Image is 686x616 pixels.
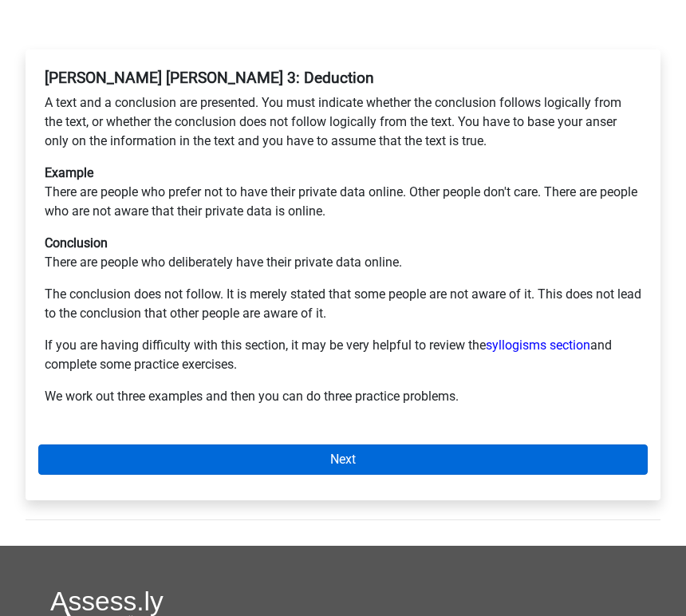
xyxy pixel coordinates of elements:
[45,165,93,180] b: Example
[45,164,641,221] p: There are people who prefer not to have their private data online. Other people don't care. There...
[38,444,648,475] a: Next
[45,93,641,151] p: A text and a conclusion are presented. You must indicate whether the conclusion follows logically...
[45,234,641,272] p: There are people who deliberately have their private data online.
[45,387,641,406] p: We work out three examples and then you can do three practice problems.
[45,285,641,323] p: The conclusion does not follow. It is merely stated that some people are not aware of it. This do...
[45,336,641,374] p: If you are having difficulty with this section, it may be very helpful to review the and complete...
[45,69,374,87] b: [PERSON_NAME] [PERSON_NAME] 3: Deduction
[486,338,590,353] a: syllogisms section
[45,235,108,251] b: Conclusion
